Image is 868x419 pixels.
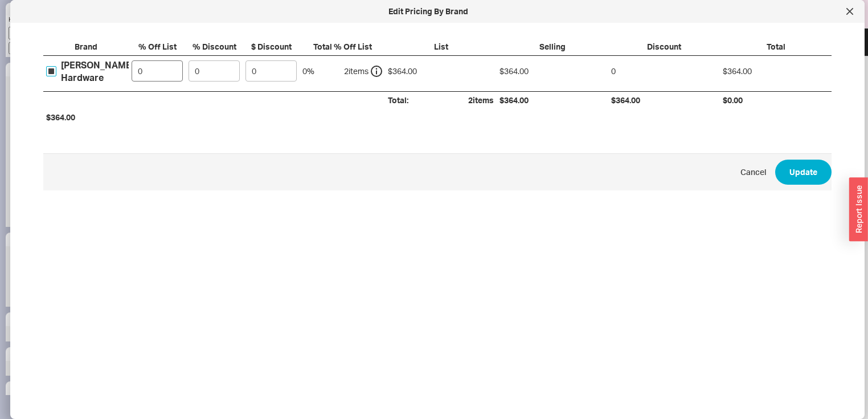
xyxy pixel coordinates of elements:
span: Cancel [740,166,766,178]
div: $364.00 [720,56,832,87]
div: $364.00 [497,92,608,109]
a: Add/Edit Suppliers [6,361,108,373]
a: Email Templates [6,197,108,209]
div: $364.00 [497,56,608,87]
span: Update [789,165,817,179]
div: Selling [497,41,608,56]
input: [PERSON_NAME] Hardware [46,66,56,76]
a: Open Quotes [6,137,108,149]
a: Needs Follow Up(53) [6,152,108,164]
a: Pending Review [6,122,108,134]
div: 2 item s [344,66,382,77]
div: Discount [608,41,720,56]
a: Create Standard PO [6,262,108,274]
a: Create DS PO [6,276,108,288]
div: 0 [608,56,720,87]
a: PO Search [6,292,108,304]
div: Total % Off List [300,41,385,56]
div: Brand [43,41,129,56]
div: Store Settings [6,381,108,395]
a: Inventory [6,167,108,179]
div: Products Admin [6,347,108,361]
div: Orders Admin [6,63,108,76]
a: My Orders [6,107,108,119]
div: $364.00 [385,56,497,87]
button: Update [775,160,832,185]
div: Total [720,41,832,56]
div: $ Discount [243,41,300,56]
div: $364.00 [608,92,720,109]
a: Search Billing [6,182,108,194]
div: 2 items [468,95,494,106]
div: $0.00 [720,92,832,109]
div: % Discount [186,41,243,56]
h1: Search Orders [6,3,108,15]
div: % Off List [129,41,186,56]
div: $364.00 [43,109,129,126]
a: Create Order [6,76,108,88]
a: SE Quotes [6,212,108,224]
div: Total: [388,95,408,106]
a: Search Orders [6,92,108,104]
p: Keyword: [9,15,108,27]
div: Users Admin [6,312,108,326]
a: Search Profiles [6,326,108,338]
div: 0 % [302,66,314,77]
a: SE PO Follow Up [6,246,108,258]
div: [PERSON_NAME] Hardware [61,59,134,84]
div: List [385,41,497,56]
div: Edit Pricing By Brand [16,6,841,17]
div: Purchase Orders [6,233,108,246]
input: SE [9,42,26,54]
